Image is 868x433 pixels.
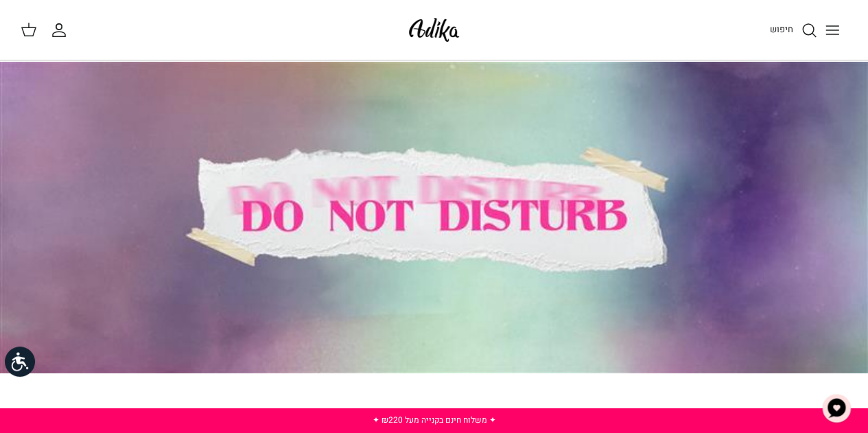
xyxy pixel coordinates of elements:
img: Adika IL [405,14,463,46]
a: ✦ משלוח חינם בקנייה מעל ₪220 ✦ [373,414,496,426]
button: צ'אט [816,388,857,429]
a: חיפוש [770,22,817,38]
a: החשבון שלי [51,22,73,38]
span: חיפוש [770,23,793,36]
button: Toggle menu [817,15,847,45]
